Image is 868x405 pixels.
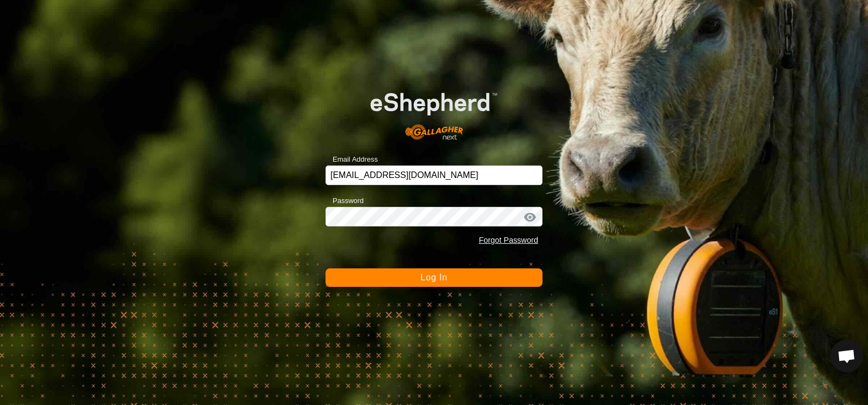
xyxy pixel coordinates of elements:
button: Log In [325,268,542,287]
input: Email Address [325,165,542,185]
div: Open chat [830,340,863,372]
a: Forgot Password [479,236,538,244]
span: Log In [420,273,447,282]
label: Password [325,195,364,206]
img: E-shepherd Logo [347,75,521,149]
label: Email Address [325,154,378,165]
